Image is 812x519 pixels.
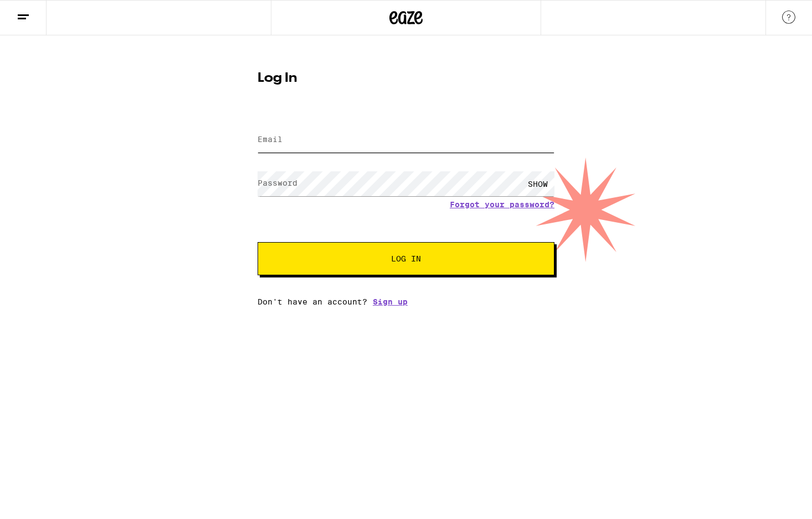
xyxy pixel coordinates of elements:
[258,135,282,144] label: Email
[7,8,80,17] span: Hi. Need any help?
[258,242,554,275] button: Log In
[450,200,554,209] a: Forgot your password?
[521,171,554,196] div: SHOW
[373,297,408,306] a: Sign up
[258,72,554,85] h1: Log In
[258,297,554,306] div: Don't have an account?
[258,128,554,153] input: Email
[391,255,421,263] span: Log In
[258,179,297,187] label: Password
